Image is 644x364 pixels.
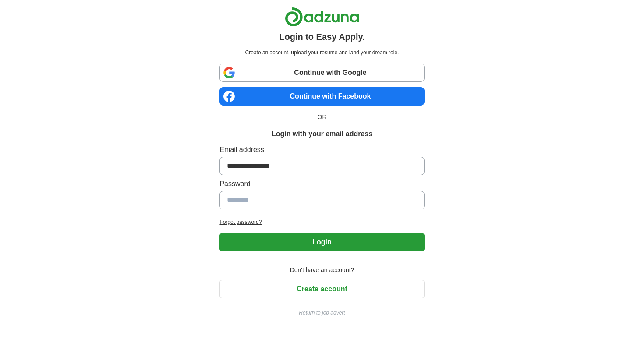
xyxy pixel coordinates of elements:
[219,280,424,298] button: Create account
[285,265,360,275] span: Don't have an account?
[219,145,424,155] label: Email address
[219,233,424,251] button: Login
[285,7,359,27] img: Adzuna logo
[279,30,365,43] h1: Login to Easy Apply.
[219,285,424,293] a: Create account
[219,179,424,189] label: Password
[219,309,424,317] a: Return to job advert
[272,129,372,139] h1: Login with your email address
[312,113,332,122] span: OR
[219,64,424,82] a: Continue with Google
[219,218,424,226] a: Forgot password?
[221,49,422,57] p: Create an account, upload your resume and land your dream role.
[219,87,424,106] a: Continue with Facebook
